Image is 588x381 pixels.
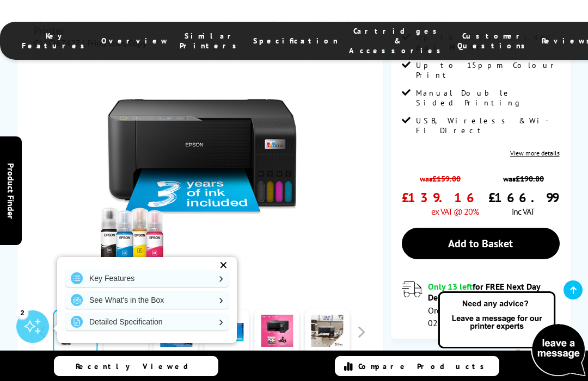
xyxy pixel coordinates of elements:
[391,349,571,360] div: Ink Cartridge Costs
[512,206,535,217] span: inc VAT
[488,189,558,206] span: £166.99
[101,36,169,46] span: Overview
[358,361,490,371] span: Compare Products
[65,291,229,309] a: See What's in the Box
[428,305,553,328] span: Order for Free Delivery [DATE] 02 September!
[76,361,199,371] span: Recently Viewed
[457,31,531,51] span: Customer Questions
[402,281,560,328] div: modal_delivery
[253,36,338,46] span: Specification
[431,206,479,217] span: ex VAT @ 20%
[416,60,560,80] span: Up to 15ppm Colour Print
[65,313,229,330] a: Detailed Specification
[436,290,588,379] img: Open Live Chat window
[428,281,560,303] div: for FREE Next Day Delivery
[402,189,479,206] span: £139.16
[5,163,16,218] span: Product Finder
[516,173,544,184] strike: £190.80
[95,70,308,283] img: Epson EcoTank ET-2862
[428,281,473,292] span: Only 13 left
[54,356,218,376] a: Recently Viewed
[432,173,461,184] strike: £159.00
[402,168,479,184] span: was
[180,31,242,51] span: Similar Printers
[335,356,499,376] a: Compare Products
[416,88,560,108] span: Manual Double Sided Printing
[22,31,90,51] span: Key Features
[216,258,231,273] div: ✕
[416,116,560,135] span: USB, Wireless & Wi-Fi Direct
[16,307,28,318] div: 2
[488,168,558,184] span: was
[510,149,560,157] a: View more details
[349,26,446,55] span: Cartridges & Accessories
[65,270,229,287] a: Key Features
[402,228,560,259] a: Add to Basket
